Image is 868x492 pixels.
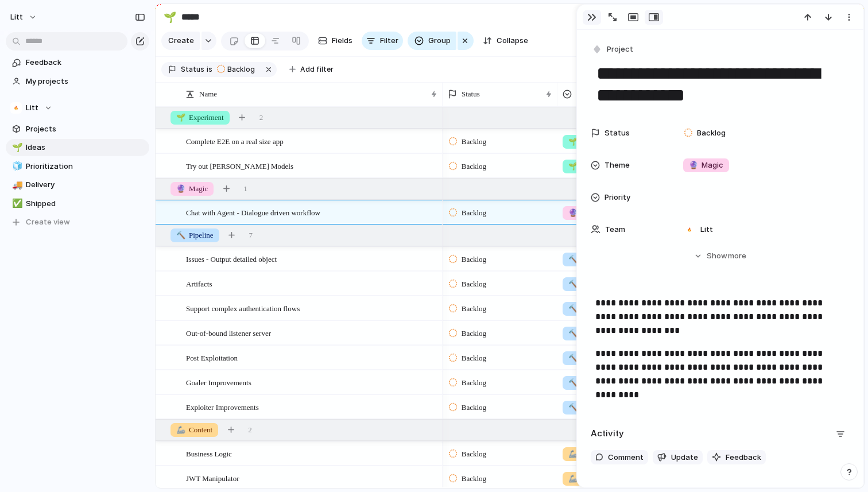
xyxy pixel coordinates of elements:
span: Show [707,250,727,262]
span: Out-of-bound listener server [186,326,271,339]
span: Goaler Improvements [186,375,251,389]
div: 🚚 [12,179,20,192]
span: Pipeline [568,377,606,389]
span: My projects [26,76,145,87]
button: Update [653,450,703,465]
span: JWT Manipulator [186,471,239,485]
span: Backlog [462,473,486,485]
span: Pipeline [568,278,606,290]
span: Experiment [568,161,616,172]
button: Litt [5,8,43,26]
span: Feedback [26,57,145,68]
span: Theme [604,160,630,171]
span: Status [181,64,204,75]
span: Create view [26,216,70,228]
span: 🔨 [176,231,185,239]
div: 🌱 [12,141,20,154]
button: Add filter [282,61,340,78]
span: Comment [608,452,644,463]
a: 🌱Ideas [6,139,149,156]
span: 🌱 [568,162,578,171]
div: 🌱 [164,9,176,25]
span: Backlog [697,127,726,139]
button: Showmore [591,246,850,266]
a: 🚚Delivery [6,176,149,193]
span: Create [168,35,194,47]
span: Litt [700,224,713,235]
span: Team [605,224,625,235]
a: ✅Shipped [6,195,149,212]
span: Support complex authentication flows [186,301,300,315]
span: 1 [243,183,247,195]
span: Fields [332,35,352,47]
span: Backlog [462,303,486,315]
span: Business Logic [186,447,232,460]
button: 🌱 [161,8,179,26]
span: 🔨 [568,378,578,387]
span: 🌱 [568,137,578,146]
span: Magic [568,207,600,219]
button: 🌱 [10,142,22,153]
span: 🔨 [568,304,578,313]
span: Artifacts [186,277,212,290]
button: Litt [6,99,149,117]
span: Experiment [176,112,224,123]
span: Try out [PERSON_NAME] Models [186,159,293,172]
span: 🔨 [568,354,578,362]
span: 🔨 [568,403,578,412]
button: Create view [6,214,149,231]
a: 🧊Prioritization [6,158,149,175]
span: Magic [176,183,208,195]
span: Backlog [462,278,486,290]
button: Collapse [478,32,533,50]
button: ✅ [10,198,22,210]
span: Backlog [462,402,486,413]
span: Status [462,88,480,100]
span: 7 [249,230,253,241]
span: Pipeline [568,352,606,364]
button: is [204,63,215,76]
span: Backlog [462,377,486,389]
button: Group [408,32,456,50]
span: Backlog [462,161,486,172]
span: Backlog [462,328,486,339]
span: 🔮 [689,160,698,169]
button: 🚚 [10,179,22,191]
span: Group [428,35,451,47]
div: 🧊 [12,160,20,173]
span: Pipeline [568,254,606,265]
span: Litt [10,11,23,23]
span: Chat with Agent - Dialogue driven workflow [186,206,320,219]
span: Litt [26,102,38,114]
span: Pipeline [568,328,606,339]
span: 🔮 [568,208,578,217]
span: 2 [248,424,252,436]
span: Backlog [462,254,486,265]
span: Pipeline [176,230,214,241]
span: 🔮 [176,184,185,193]
span: 🔨 [568,280,578,288]
a: Feedback [6,54,149,71]
span: more [728,250,746,262]
span: 🦾 [568,450,578,458]
span: Project [607,44,633,55]
span: Filter [380,35,398,47]
span: Pipeline [568,303,606,315]
span: Issues - Output detailed object [186,252,277,265]
span: Prioritization [26,161,145,172]
span: Ideas [26,142,145,153]
span: Content [176,424,212,436]
button: Filter [362,32,403,50]
button: Feedback [707,450,766,465]
span: Content [568,448,604,460]
button: Project [590,41,637,58]
span: 🦾 [176,425,185,434]
a: My projects [6,73,149,90]
span: 2 [259,112,263,123]
button: Backlog [214,63,262,76]
span: Experiment [568,136,616,148]
span: Add filter [300,64,334,75]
